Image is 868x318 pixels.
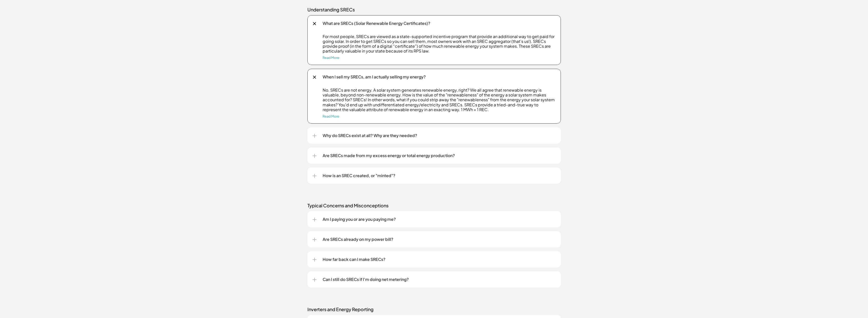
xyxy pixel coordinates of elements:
[323,276,556,282] p: Can I still do SRECs if I'm doing net metering?
[323,88,556,112] p: No. SRECs are not energy. A solar system generates renewable energy, right? We all agree that ren...
[307,306,561,312] p: Inverters and Energy Reporting
[323,20,556,26] p: What are SRECs (Solar Renewable Energy Certificates)?
[323,132,556,139] p: Why do SRECs exist at all? Why are they needed?
[323,236,556,242] p: Are SRECs already on my power bill?
[323,256,556,262] p: How far back can I make SRECs?
[323,114,339,118] a: Read More
[323,56,339,60] a: Read More
[307,7,561,13] p: Understanding SRECs
[323,34,556,54] p: For most people, SRECs are viewed as a state-supported incentive program that provide an addition...
[323,216,556,222] p: Am I paying you or are you paying me?
[323,74,556,80] p: When I sell my SRECs, am I actually selling my energy?
[323,153,556,159] p: Are SRECs made from my excess energy or total energy production?
[323,173,556,179] p: How is an SREC created, or "minted"?
[307,203,561,209] p: Typical Concerns and Misconceptions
